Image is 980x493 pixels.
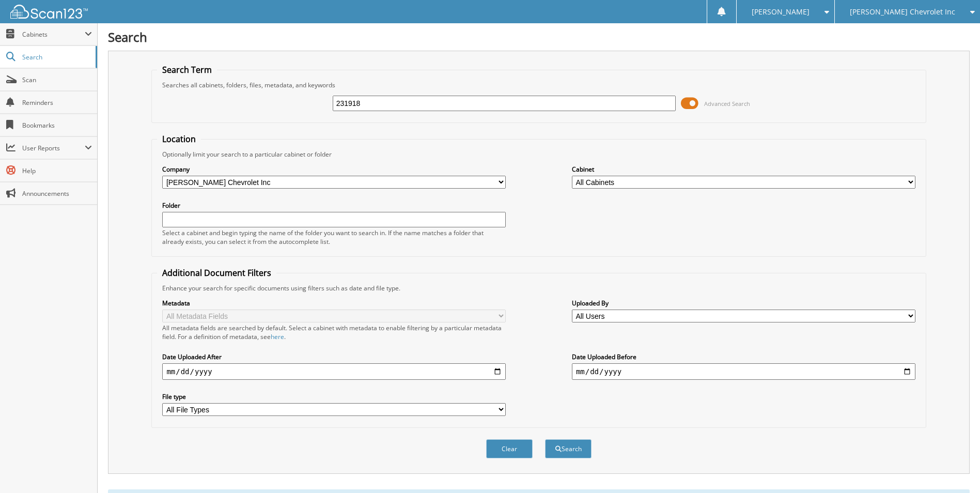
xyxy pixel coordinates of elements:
[22,166,92,175] span: Help
[157,133,201,145] legend: Location
[486,439,533,458] button: Clear
[572,165,915,174] label: Cabinet
[162,363,506,380] input: start
[157,267,276,279] legend: Additional Document Filters
[22,75,92,84] span: Scan
[162,352,506,361] label: Date Uploaded After
[704,100,750,107] span: Advanced Search
[572,299,915,307] label: Uploaded By
[22,121,92,130] span: Bookmarks
[572,352,915,361] label: Date Uploaded Before
[162,201,506,210] label: Folder
[157,150,920,159] div: Optionally limit your search to a particular cabinet or folder
[162,299,506,307] label: Metadata
[545,439,592,458] button: Search
[572,363,915,380] input: end
[22,98,92,107] span: Reminders
[22,144,85,152] span: User Reports
[22,53,90,61] span: Search
[157,284,920,292] div: Enhance your search for specific documents using filters such as date and file type.
[752,9,810,15] span: [PERSON_NAME]
[108,28,970,45] h1: Search
[271,332,284,341] a: here
[162,323,506,341] div: All metadata fields are searched by default. Select a cabinet with metadata to enable filtering b...
[162,392,506,401] label: File type
[157,64,217,75] legend: Search Term
[162,228,506,246] div: Select a cabinet and begin typing the name of the folder you want to search in. If the name match...
[162,165,506,174] label: Company
[22,30,85,39] span: Cabinets
[157,81,920,89] div: Searches all cabinets, folders, files, metadata, and keywords
[22,189,92,198] span: Announcements
[10,5,88,19] img: scan123-logo-white.svg
[850,9,955,15] span: [PERSON_NAME] Chevrolet Inc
